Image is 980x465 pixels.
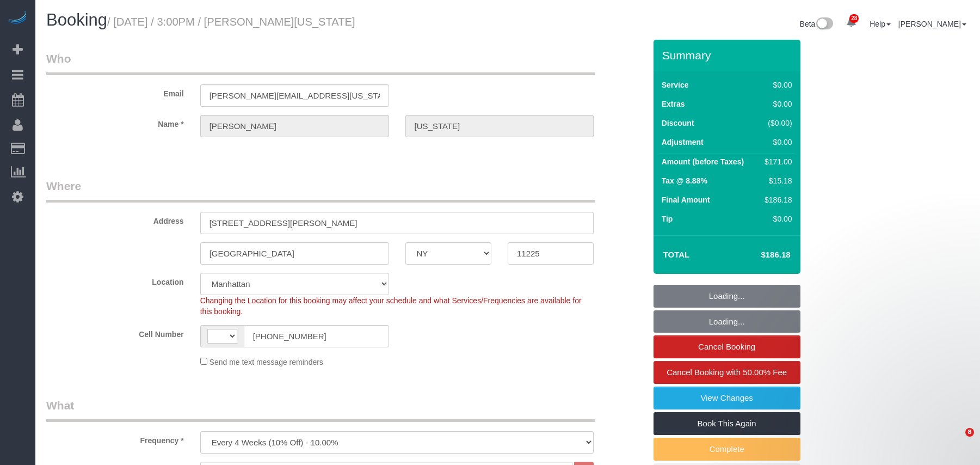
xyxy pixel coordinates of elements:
label: Amount (before Taxes) [662,156,744,167]
span: Booking [46,10,107,29]
a: [PERSON_NAME] [898,20,966,28]
div: $186.18 [760,194,792,205]
legend: Where [46,178,595,203]
a: Cancel Booking with 50.00% Fee [654,361,800,384]
label: Address [38,212,192,227]
input: City [200,242,389,265]
label: Email [38,84,192,99]
input: First Name [200,115,389,137]
a: Cancel Booking [654,335,800,358]
label: Frequency * [38,431,192,446]
input: Zip Code [508,242,594,265]
h4: $186.18 [728,250,790,260]
span: 8 [965,428,974,437]
label: Service [662,79,689,90]
img: New interface [815,17,833,32]
div: $0.00 [760,137,792,148]
label: Tip [662,213,673,224]
label: Location [38,273,192,287]
strong: Total [663,250,690,259]
h3: Summary [662,49,795,62]
div: $0.00 [760,213,792,224]
input: Last Name [405,115,594,137]
input: Cell Number [244,325,389,347]
legend: Who [46,51,595,75]
a: Help [870,20,891,28]
div: $15.18 [760,175,792,186]
small: / [DATE] / 3:00PM / [PERSON_NAME][US_STATE] [107,16,355,28]
span: 28 [849,14,859,23]
legend: What [46,397,595,422]
span: Changing the Location for this booking may affect your schedule and what Services/Frequencies are... [200,296,582,316]
span: Cancel Booking with 50.00% Fee [667,368,787,377]
img: Automaid Logo [7,11,28,26]
a: Beta [800,20,834,28]
label: Extras [662,99,685,109]
a: Book This Again [654,412,800,435]
iframe: Intercom live chat [943,428,969,454]
a: 28 [841,11,862,35]
a: View Changes [654,387,800,409]
div: $171.00 [760,156,792,167]
label: Tax @ 8.88% [662,175,707,186]
label: Cell Number [38,325,192,340]
span: Send me text message reminders [209,358,323,366]
label: Final Amount [662,194,710,205]
label: Adjustment [662,137,704,148]
label: Name * [38,115,192,130]
div: $0.00 [760,99,792,109]
div: ($0.00) [760,118,792,129]
label: Discount [662,118,694,129]
div: $0.00 [760,79,792,90]
input: Email [200,84,389,107]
